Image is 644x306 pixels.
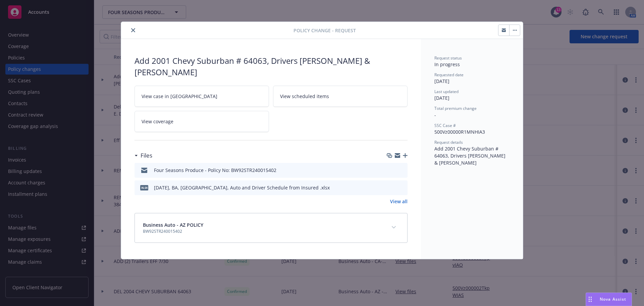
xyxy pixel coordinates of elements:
div: Four Seasons Produce - Policy No: BW92STR240015402 [154,167,276,174]
span: Nova Assist [600,296,626,302]
span: Request details [434,139,463,145]
span: [DATE] [434,95,449,101]
span: SSC Case # [434,123,456,128]
span: Requested date [434,72,464,78]
span: Policy change - Request [293,27,356,34]
span: View case in [GEOGRAPHIC_DATA] [142,93,217,100]
button: Nova Assist [586,293,632,306]
a: View coverage [135,111,269,132]
span: View scheduled items [280,93,329,100]
button: preview file [399,184,405,191]
span: In progress [434,61,460,68]
span: Last updated [434,89,459,94]
button: download file [388,184,393,191]
span: View coverage [142,118,173,125]
a: View case in [GEOGRAPHIC_DATA] [135,86,269,107]
button: expand content [388,222,399,233]
div: Business Auto - AZ POLICYBW92STR240015402expand content [135,213,407,243]
span: - [434,112,436,118]
h3: Files [141,151,152,160]
span: xlsx [140,185,148,190]
span: Add 2001 Chevy Suburban # 64063, Drivers [PERSON_NAME] & [PERSON_NAME] [434,145,507,166]
button: download file [388,167,393,174]
a: View scheduled items [273,86,408,107]
button: preview file [399,167,405,174]
a: View all [390,198,408,205]
span: 500Vz00000R1MNHIA3 [434,129,485,135]
div: Drag to move [586,293,594,306]
div: Files [135,151,152,160]
span: Request status [434,55,462,61]
div: Add 2001 Chevy Suburban # 64063, Drivers [PERSON_NAME] & [PERSON_NAME] [135,55,408,78]
span: Business Auto - AZ POLICY [143,221,203,228]
span: [DATE] [434,78,449,84]
button: close [129,26,137,34]
span: Total premium change [434,105,477,111]
div: [DATE], BA, [GEOGRAPHIC_DATA], Auto and Driver Schedule from Insured .xlsx [154,184,330,191]
span: BW92STR240015402 [143,228,203,234]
